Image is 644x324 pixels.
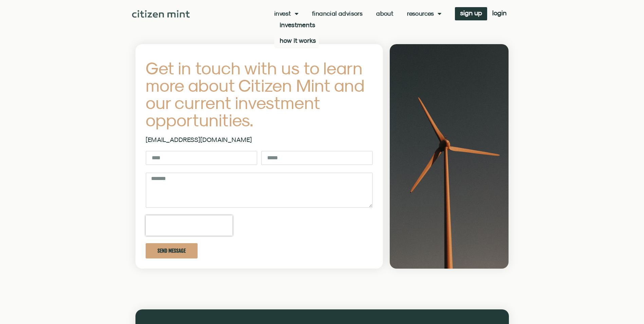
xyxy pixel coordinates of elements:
[146,59,373,129] h4: Get in touch with us to learn more about Citizen Mint and our current investment opportunities.
[492,11,507,15] span: login
[274,33,319,48] a: how it works
[487,7,512,20] a: login
[158,248,186,253] span: Send Message
[460,11,482,15] span: sign up
[274,10,298,17] a: Invest
[274,10,441,17] nav: Menu
[146,136,252,143] a: [EMAIL_ADDRESS][DOMAIN_NAME]
[274,17,319,33] a: investments
[274,17,319,48] ul: Invest
[312,10,363,17] a: Financial Advisors
[146,243,198,258] button: Send Message
[376,10,393,17] a: About
[455,7,487,20] a: sign up
[407,10,441,17] a: Resources
[132,10,190,18] img: Citizen Mint
[146,151,373,266] form: New Form
[146,215,233,236] iframe: reCAPTCHA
